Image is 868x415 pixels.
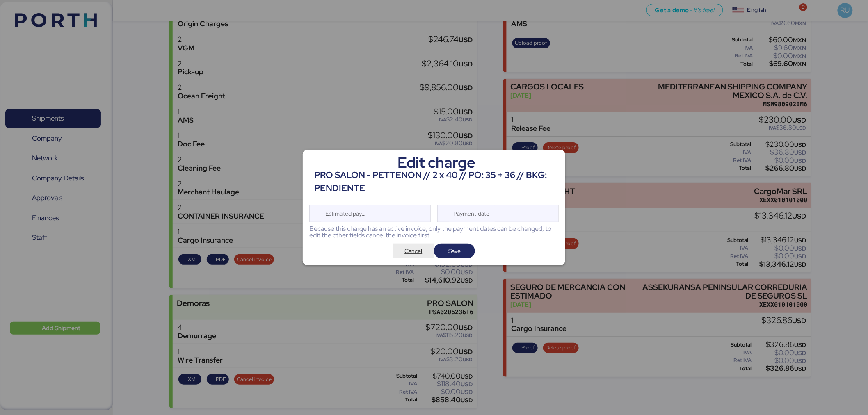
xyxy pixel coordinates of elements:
span: Cancel [405,246,423,256]
div: Edit charge [314,157,559,169]
button: Save [434,244,475,258]
span: Save [448,246,461,256]
button: Cancel [393,244,434,258]
div: Because this charge has an active invoice, only the payment dates can be changed, to edit the oth... [309,226,559,239]
div: PRO SALON - PETTENON // 2 x 40 // PO: 35 + 36 // BKG: PENDIENTE [314,169,559,195]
